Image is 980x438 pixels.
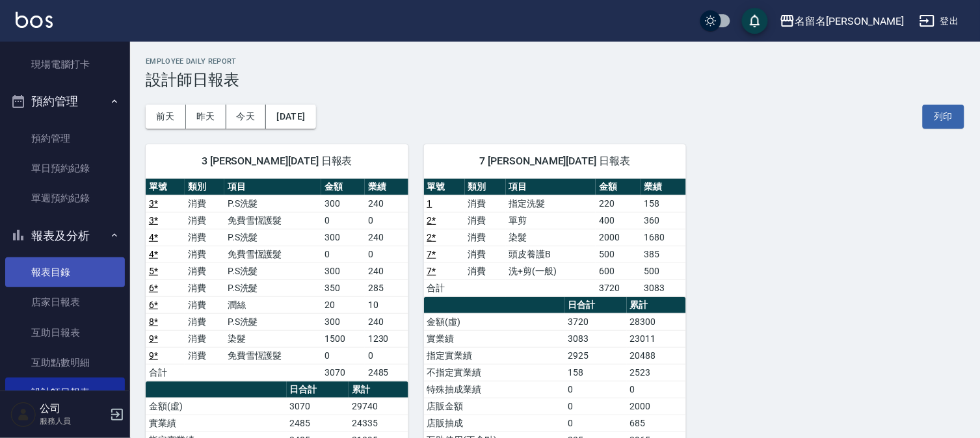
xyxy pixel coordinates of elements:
td: 消費 [185,313,224,330]
button: 報表及分析 [5,219,125,253]
td: 潤絲 [224,296,321,313]
button: save [742,8,768,34]
td: 0 [365,212,408,229]
td: 220 [596,195,641,212]
td: 2485 [287,415,349,432]
button: [DATE] [266,105,315,129]
button: 今天 [226,105,267,129]
td: 3720 [564,313,627,330]
td: 0 [321,246,365,263]
td: 消費 [185,279,224,296]
a: 現場電腦打卡 [5,49,125,79]
td: 合計 [146,364,185,381]
td: 300 [321,263,365,279]
span: 3 [PERSON_NAME][DATE] 日報表 [161,155,393,168]
th: 累計 [627,297,687,314]
td: 消費 [465,195,506,212]
td: 350 [321,279,365,296]
td: 2000 [627,398,687,415]
td: 0 [564,381,627,398]
td: 600 [596,263,641,279]
a: 報表目錄 [5,257,125,287]
td: 染髮 [224,330,321,347]
a: 店家日報表 [5,287,125,317]
td: P.S洗髮 [224,263,321,279]
button: 昨天 [186,105,226,129]
img: Logo [16,12,53,28]
td: 240 [365,195,408,212]
td: 免費雪恆護髮 [224,347,321,364]
td: 158 [564,364,627,381]
td: 385 [641,246,686,263]
td: 洗+剪(一般) [506,263,596,279]
td: 3720 [596,279,641,296]
td: 0 [365,347,408,364]
td: P.S洗髮 [224,279,321,296]
button: 預約管理 [5,84,125,118]
td: P.S洗髮 [224,229,321,246]
td: 消費 [465,229,506,246]
th: 金額 [596,179,641,196]
td: P.S洗髮 [224,195,321,212]
td: 3070 [321,364,365,381]
td: 免費雪恆護髮 [224,246,321,263]
td: 158 [641,195,686,212]
td: 2523 [627,364,687,381]
td: 23011 [627,330,687,347]
a: 單週預約紀錄 [5,183,125,213]
td: 消費 [185,296,224,313]
td: 24335 [349,415,408,432]
td: 指定實業績 [424,347,565,364]
td: 0 [321,347,365,364]
td: 10 [365,296,408,313]
td: 20 [321,296,365,313]
td: 特殊抽成業績 [424,381,565,398]
td: 1230 [365,330,408,347]
td: 1680 [641,229,686,246]
a: 互助點數明細 [5,348,125,378]
td: 消費 [185,195,224,212]
td: 實業績 [424,330,565,347]
th: 業績 [365,179,408,196]
div: 名留名[PERSON_NAME] [795,13,904,29]
button: 登出 [914,9,964,33]
td: 300 [321,195,365,212]
td: 消費 [185,347,224,364]
td: 3083 [564,330,627,347]
img: Person [10,402,36,428]
th: 項目 [224,179,321,196]
h3: 設計師日報表 [146,71,964,89]
td: 店販金額 [424,398,565,415]
td: 實業績 [146,415,287,432]
h2: Employee Daily Report [146,57,964,66]
table: a dense table [424,179,687,297]
td: 消費 [465,212,506,229]
td: 400 [596,212,641,229]
button: 列印 [923,105,964,129]
td: 240 [365,313,408,330]
a: 單日預約紀錄 [5,153,125,183]
th: 累計 [349,381,408,398]
th: 業績 [641,179,686,196]
a: 設計師日報表 [5,378,125,407]
td: 3083 [641,279,686,296]
td: 0 [321,212,365,229]
td: 3070 [287,398,349,415]
td: 2925 [564,347,627,364]
a: 互助日報表 [5,318,125,348]
th: 類別 [185,179,224,196]
a: 1 [427,198,432,209]
td: 240 [365,263,408,279]
td: 染髮 [506,229,596,246]
td: 消費 [465,263,506,279]
table: a dense table [146,179,408,381]
td: P.S洗髮 [224,313,321,330]
td: 240 [365,229,408,246]
td: 金額(虛) [146,398,287,415]
button: 名留名[PERSON_NAME] [775,8,909,34]
th: 金額 [321,179,365,196]
td: 店販抽成 [424,415,565,432]
td: 20488 [627,347,687,364]
td: 單剪 [506,212,596,229]
th: 日合計 [287,381,349,398]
